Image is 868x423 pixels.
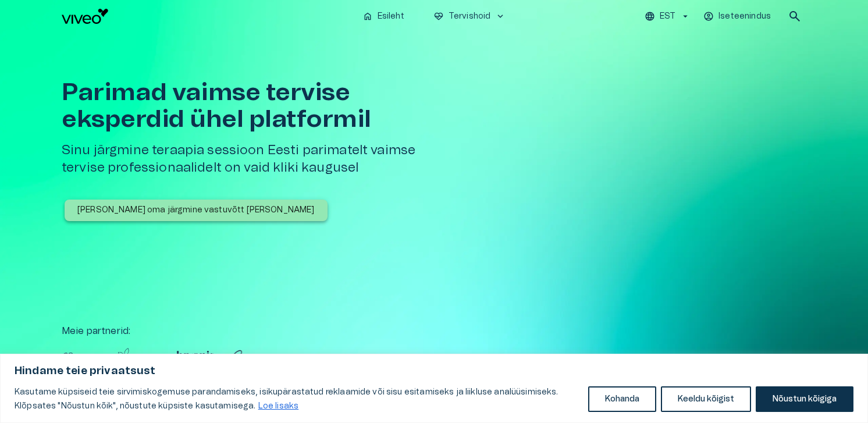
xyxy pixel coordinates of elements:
[62,347,104,369] img: Partner logo
[118,347,159,369] img: Partner logo
[65,200,328,221] button: [PERSON_NAME] oma järgmine vastuvõtt [PERSON_NAME]
[15,364,853,378] p: Hindame teie privaatsust
[378,10,404,23] p: Esileht
[173,347,215,369] img: Partner logo
[588,386,656,412] button: Kohanda
[62,9,108,24] img: Viveo logo
[788,9,802,23] span: search
[756,386,853,412] button: Nõustun kõigiga
[661,386,751,412] button: Keeldu kõigist
[62,324,806,338] p: Meie partnerid :
[449,10,491,23] p: Tervishoid
[429,8,511,25] button: ecg_heartTervishoidkeyboard_arrow_down
[495,11,506,22] span: keyboard_arrow_down
[77,204,315,216] p: [PERSON_NAME] oma järgmine vastuvõtt [PERSON_NAME]
[15,385,579,413] p: Kasutame küpsiseid teie sirvimiskogemuse parandamiseks, isikupärastatud reklaamide või sisu esita...
[702,8,774,25] button: Iseteenindus
[718,10,771,23] p: Iseteenindus
[362,11,373,22] span: home
[660,10,675,23] p: EST
[62,142,439,176] h5: Sinu järgmine teraapia sessioon Eesti parimatelt vaimse tervise professionaalidelt on vaid kliki ...
[229,347,271,369] img: Partner logo
[783,5,806,28] button: open search modal
[433,11,444,22] span: ecg_heart
[258,401,300,411] a: Loe lisaks
[62,79,439,133] h1: Parimad vaimse tervise eksperdid ühel platformil
[62,9,353,24] a: Navigate to homepage
[358,8,410,25] button: homeEsileht
[643,8,692,25] button: EST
